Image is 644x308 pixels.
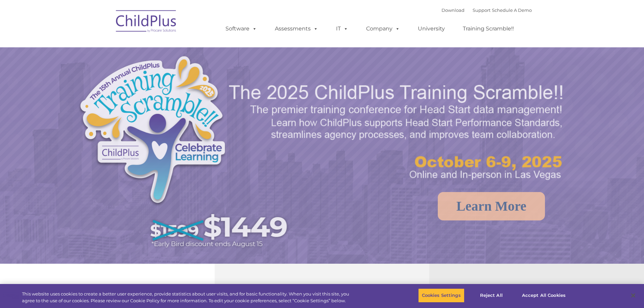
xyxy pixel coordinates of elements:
button: Reject All [470,288,512,303]
a: IT [329,22,355,35]
font: | [442,7,532,13]
a: Learn More [438,192,545,220]
a: Download [442,7,464,13]
button: Close [626,288,641,303]
a: University [411,22,452,35]
a: Schedule A Demo [492,7,532,13]
div: This website uses cookies to create a better user experience, provide statistics about user visit... [22,291,354,304]
a: Training Scramble!! [456,22,521,35]
a: Software [219,22,264,35]
a: Company [359,22,407,35]
a: Support [473,7,491,13]
button: Accept All Cookies [518,288,569,303]
a: Assessments [268,22,325,35]
button: Cookies Settings [418,288,464,303]
img: ChildPlus by Procare Solutions [113,5,180,39]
